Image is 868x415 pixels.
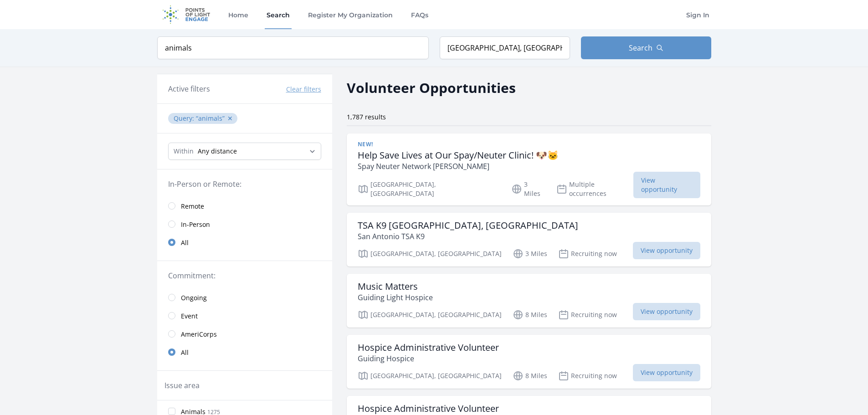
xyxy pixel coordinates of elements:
span: Remote [181,202,204,211]
a: New! Help Save Lives at Our Spay/Neuter Clinic! 🐶🐱 Spay Neuter Network [PERSON_NAME] [GEOGRAPHIC_... [347,133,711,205]
legend: In-Person or Remote: [168,179,321,190]
a: Event [157,307,332,325]
span: Event [181,312,198,321]
span: Query : [174,114,196,123]
span: View opportunity [633,242,700,259]
a: Ongoing [157,288,332,307]
h3: TSA K9 [GEOGRAPHIC_DATA], [GEOGRAPHIC_DATA] [358,220,578,231]
a: Remote [157,197,332,215]
p: Recruiting now [558,309,617,320]
legend: Issue area [164,380,200,391]
p: 8 Miles [513,309,547,320]
a: AmeriCorps [157,325,332,343]
p: San Antonio TSA K9 [358,231,578,242]
h2: Volunteer Opportunities [347,77,516,98]
span: Search [629,42,652,53]
input: Keyword [157,36,429,59]
span: New! [358,141,373,148]
legend: Commitment: [168,270,321,281]
a: Hospice Administrative Volunteer Guiding Hospice [GEOGRAPHIC_DATA], [GEOGRAPHIC_DATA] 8 Miles Rec... [347,335,711,389]
a: All [157,233,332,251]
h3: Active filters [168,83,210,94]
p: Multiple occurrences [556,180,633,198]
span: In-Person [181,220,210,229]
p: Recruiting now [558,248,617,259]
p: [GEOGRAPHIC_DATA], [GEOGRAPHIC_DATA] [358,309,502,320]
h3: Help Save Lives at Our Spay/Neuter Clinic! 🐶🐱 [358,150,559,161]
span: View opportunity [633,172,700,198]
span: All [181,238,189,247]
a: TSA K9 [GEOGRAPHIC_DATA], [GEOGRAPHIC_DATA] San Antonio TSA K9 [GEOGRAPHIC_DATA], [GEOGRAPHIC_DAT... [347,213,711,266]
span: Ongoing [181,293,207,302]
button: Clear filters [286,85,321,94]
p: [GEOGRAPHIC_DATA], [GEOGRAPHIC_DATA] [358,180,500,198]
p: Guiding Hospice [358,353,499,364]
span: View opportunity [633,364,700,381]
a: In-Person [157,215,332,233]
p: 3 Miles [513,248,547,259]
h3: Hospice Administrative Volunteer [358,342,499,353]
input: Location [440,36,570,59]
p: [GEOGRAPHIC_DATA], [GEOGRAPHIC_DATA] [358,248,502,259]
span: 1,787 results [347,113,386,121]
h3: Music Matters [358,281,433,292]
p: [GEOGRAPHIC_DATA], [GEOGRAPHIC_DATA] [358,370,502,381]
q: animals [196,114,225,123]
select: Search Radius [168,143,321,160]
p: Spay Neuter Network [PERSON_NAME] [358,161,559,172]
a: Music Matters Guiding Light Hospice [GEOGRAPHIC_DATA], [GEOGRAPHIC_DATA] 8 Miles Recruiting now V... [347,274,711,328]
input: Animals 1275 [168,408,175,415]
p: Recruiting now [558,370,617,381]
a: All [157,343,332,361]
p: 3 Miles [511,180,545,198]
p: Guiding Light Hospice [358,292,433,303]
span: All [181,348,189,357]
p: 8 Miles [513,370,547,381]
button: Search [581,36,711,59]
span: AmeriCorps [181,330,217,339]
button: ✕ [227,114,233,123]
h3: Hospice Administrative Volunteer [358,403,499,414]
span: View opportunity [633,303,700,320]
